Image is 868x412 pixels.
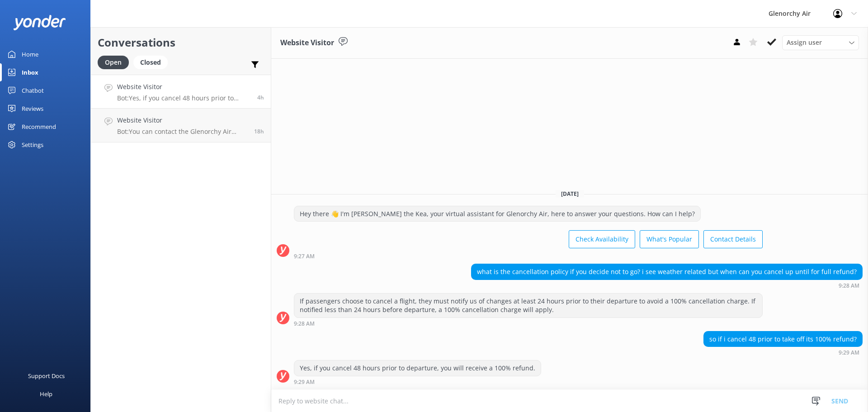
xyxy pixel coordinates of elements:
[117,94,250,102] p: Bot: Yes, if you cancel 48 hours prior to departure, you will receive a 100% refund.
[471,282,863,289] div: 09:28am 13-Aug-2025 (UTC +12:00) Pacific/Auckland
[787,38,822,47] span: Assign user
[294,206,700,222] div: Hey there 👋 I'm [PERSON_NAME] the Kea, your virtual assistant for Glenorchy Air, here to answer y...
[294,321,315,327] strong: 9:28 AM
[91,75,271,109] a: Website VisitorBot:Yes, if you cancel 48 hours prior to departure, you will receive a 100% refund.4h
[133,57,172,67] a: Closed
[257,94,264,101] span: 09:29am 13-Aug-2025 (UTC +12:00) Pacific/Auckland
[294,254,315,259] strong: 9:27 AM
[40,385,52,403] div: Help
[22,81,44,99] div: Chatbot
[133,56,168,69] div: Closed
[472,264,862,279] div: what is the cancellation policy if you decide not to go? i see weather related but when can you c...
[117,128,247,136] p: Bot: You can contact the Glenorchy Air team at 0800 676 264 or [PHONE_NUMBER], or by emailing [EM...
[254,128,264,135] span: 07:00pm 12-Aug-2025 (UTC +12:00) Pacific/Auckland
[294,320,763,327] div: 09:28am 13-Aug-2025 (UTC +12:00) Pacific/Auckland
[640,230,699,248] button: What's Popular
[117,82,250,92] h4: Website Visitor
[14,15,66,30] img: yonder-white-logo.png
[569,230,635,248] button: Check Availability
[839,350,859,355] strong: 9:29 AM
[782,35,859,50] div: Assign User
[703,230,763,248] button: Contact Details
[22,118,56,136] div: Recommend
[294,294,762,317] div: If passengers choose to cancel a flight, they must notify us of changes at least 24 hours prior t...
[294,379,541,385] div: 09:29am 13-Aug-2025 (UTC +12:00) Pacific/Auckland
[117,115,247,125] h4: Website Visitor
[98,34,264,51] h2: Conversations
[28,367,65,385] div: Support Docs
[294,253,763,259] div: 09:27am 13-Aug-2025 (UTC +12:00) Pacific/Auckland
[22,45,38,63] div: Home
[22,99,43,118] div: Reviews
[704,331,862,347] div: so if i cancel 48 prior to take off its 100% refund?
[98,57,133,67] a: Open
[22,63,38,81] div: Inbox
[556,190,584,198] span: [DATE]
[280,37,334,49] h3: Website Visitor
[839,283,859,289] strong: 9:28 AM
[294,379,315,385] strong: 9:29 AM
[703,349,863,355] div: 09:29am 13-Aug-2025 (UTC +12:00) Pacific/Auckland
[294,360,541,376] div: Yes, if you cancel 48 hours prior to departure, you will receive a 100% refund.
[91,109,271,142] a: Website VisitorBot:You can contact the Glenorchy Air team at 0800 676 264 or [PHONE_NUMBER], or b...
[98,56,129,69] div: Open
[22,136,43,154] div: Settings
